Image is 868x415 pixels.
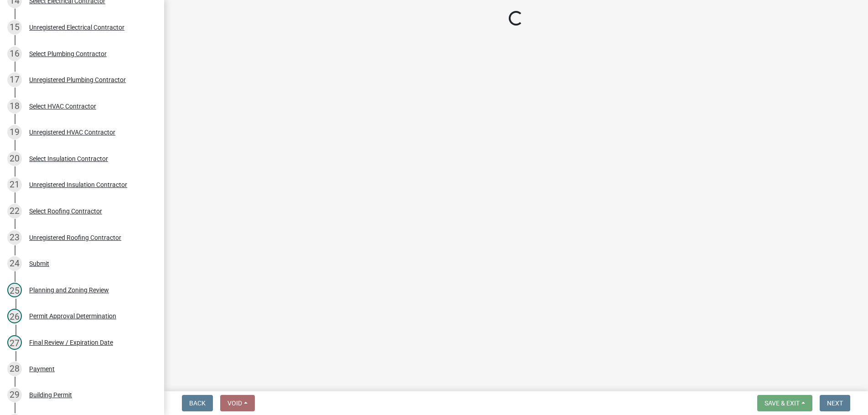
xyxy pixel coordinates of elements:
[29,156,108,162] div: Select Insulation Contractor
[220,395,255,411] button: Void
[29,182,127,188] div: Unregistered Insulation Contractor
[29,339,113,346] div: Final Review / Expiration Date
[7,177,22,192] div: 21
[7,125,22,140] div: 19
[29,77,126,83] div: Unregistered Plumbing Contractor
[7,47,22,61] div: 16
[7,256,22,271] div: 24
[757,395,812,411] button: Save & Exit
[7,283,22,297] div: 25
[29,103,96,109] div: Select HVAC Contractor
[189,399,206,407] span: Back
[29,260,49,267] div: Submit
[7,309,22,323] div: 26
[29,51,107,57] div: Select Plumbing Contractor
[820,395,850,411] button: Next
[765,399,800,407] span: Save & Exit
[29,287,109,293] div: Planning and Zoning Review
[29,208,102,214] div: Select Roofing Contractor
[7,335,22,350] div: 27
[7,204,22,218] div: 22
[7,230,22,245] div: 23
[29,24,124,31] div: Unregistered Electrical Contractor
[29,129,115,135] div: Unregistered HVAC Contractor
[7,20,22,35] div: 15
[7,362,22,376] div: 28
[29,313,116,319] div: Permit Approval Determination
[29,234,121,241] div: Unregistered Roofing Contractor
[7,73,22,87] div: 17
[7,99,22,114] div: 18
[227,399,242,407] span: Void
[182,395,213,411] button: Back
[7,388,22,402] div: 29
[29,392,72,398] div: Building Permit
[827,399,843,407] span: Next
[7,151,22,166] div: 20
[29,366,55,372] div: Payment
